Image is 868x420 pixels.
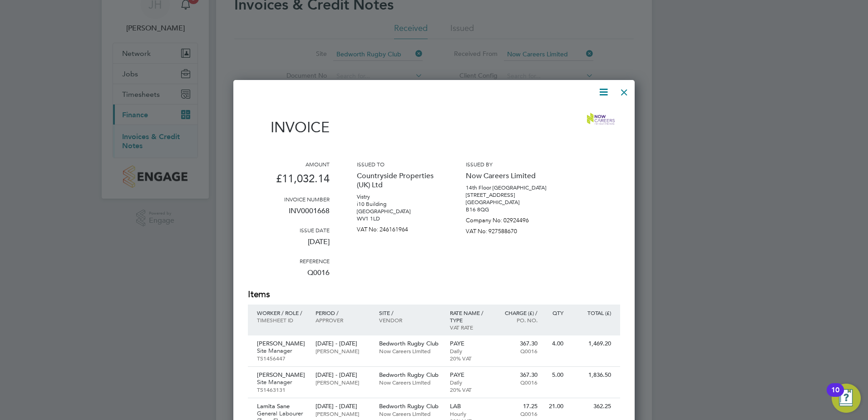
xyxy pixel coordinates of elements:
[316,410,370,417] p: [PERSON_NAME]
[379,371,441,379] p: Bedworth Rugby Club
[450,410,489,417] p: Hourly
[248,203,330,226] p: INV0001668
[466,224,547,235] p: VAT No: 927588670
[257,347,306,355] p: Site Manager
[316,403,370,410] p: [DATE] - [DATE]
[450,324,489,331] p: VAT rate
[248,265,330,288] p: Q0016
[257,309,306,316] p: Worker / Role /
[572,403,611,410] p: 362.25
[257,316,306,324] p: Timesheet ID
[466,191,547,199] p: [STREET_ADDRESS]
[316,379,370,386] p: [PERSON_NAME]
[498,403,538,410] p: 17.25
[379,410,441,417] p: Now Careers Limited
[357,193,439,200] p: Vistry
[379,340,441,347] p: Bedworth Rugby Club
[316,340,370,347] p: [DATE] - [DATE]
[547,371,563,379] p: 5.00
[257,371,306,379] p: [PERSON_NAME]
[257,340,306,347] p: [PERSON_NAME]
[572,309,611,316] p: Total (£)
[248,226,330,234] h3: Issue date
[466,184,547,191] p: 14th Floor [GEOGRAPHIC_DATA]
[466,168,547,184] p: Now Careers Limited
[257,386,306,393] p: TS1463131
[547,403,563,410] p: 21.00
[450,371,489,379] p: PAYE
[498,379,538,386] p: Q0016
[450,347,489,355] p: Daily
[379,403,441,410] p: Bedworth Rugby Club
[498,371,538,379] p: 367.30
[466,206,547,213] p: B16 8QG
[466,213,547,224] p: Company No: 02924496
[547,340,563,347] p: 4.00
[379,316,441,324] p: Vendor
[832,384,861,413] button: Open Resource Center, 10 new notifications
[248,195,330,203] h3: Invoice number
[450,309,489,324] p: Rate name / type
[248,160,330,168] h3: Amount
[466,199,547,206] p: [GEOGRAPHIC_DATA]
[248,257,330,265] h3: Reference
[572,340,611,347] p: 1,469.20
[450,355,489,362] p: 20% VAT
[248,288,620,301] h2: Items
[379,347,441,355] p: Now Careers Limited
[450,403,489,410] p: LAB
[582,105,620,132] img: nowcareers-logo-remittance.png
[450,340,489,347] p: PAYE
[357,200,439,208] p: i10 Building
[357,215,439,222] p: WV1 1LD
[316,371,370,379] p: [DATE] - [DATE]
[379,379,441,386] p: Now Careers Limited
[248,119,330,136] h1: Invoice
[547,309,563,316] p: QTY
[498,316,538,324] p: Po. No.
[379,309,441,316] p: Site /
[357,222,439,233] p: VAT No: 246161964
[466,160,547,168] h3: Issued by
[357,208,439,215] p: [GEOGRAPHIC_DATA]
[248,234,330,257] p: [DATE]
[257,355,306,362] p: TS1456447
[316,309,370,316] p: Period /
[357,160,439,168] h3: Issued to
[498,309,538,316] p: Charge (£) /
[257,379,306,386] p: Site Manager
[248,168,330,195] p: £11,032.14
[831,390,839,402] div: 10
[316,347,370,355] p: [PERSON_NAME]
[498,410,538,417] p: Q0016
[450,386,489,393] p: 20% VAT
[498,340,538,347] p: 367.30
[257,403,306,410] p: Lamita Sane
[316,316,370,324] p: Approver
[572,371,611,379] p: 1,836.50
[357,168,439,193] p: Countryside Properties (UK) Ltd
[450,379,489,386] p: Daily
[498,347,538,355] p: Q0016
